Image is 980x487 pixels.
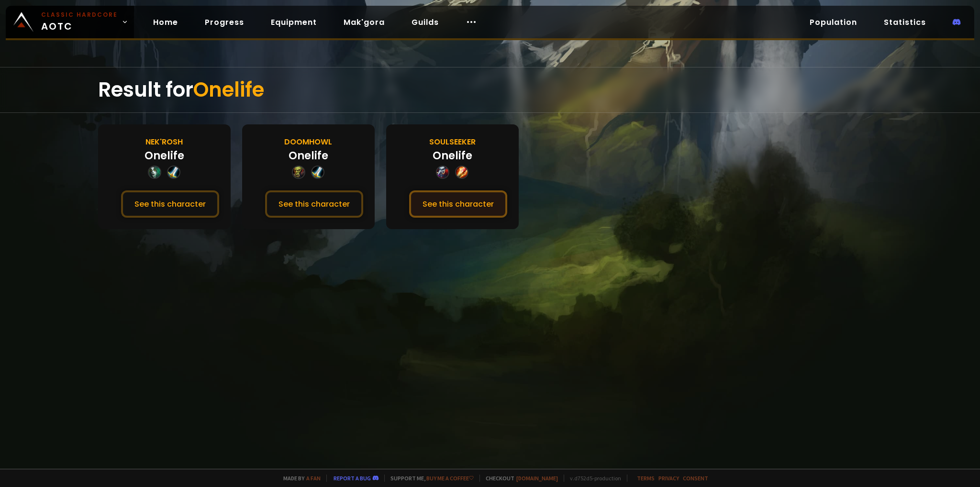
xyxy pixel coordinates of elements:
div: Onelife [289,148,328,164]
a: Privacy [658,475,679,482]
div: Result for [98,67,882,112]
button: See this character [265,190,363,218]
span: v. d752d5 - production [564,475,621,482]
span: Made by [278,475,321,482]
a: [DOMAIN_NAME] [516,475,558,482]
a: Consent [683,475,708,482]
button: See this character [121,190,219,218]
span: Checkout [479,475,558,482]
span: Onelife [193,76,264,104]
div: Doomhowl [284,136,332,148]
div: Onelife [433,148,472,164]
a: Equipment [263,12,324,32]
a: Home [145,12,186,32]
a: Buy me a coffee [426,475,474,482]
div: Onelife [145,148,184,164]
a: Classic HardcoreAOTC [6,6,134,38]
a: Mak'gora [336,12,392,32]
div: Nek'Rosh [145,136,183,148]
a: Population [802,12,865,32]
a: Guilds [404,12,446,32]
span: AOTC [41,11,118,33]
a: a fan [306,475,321,482]
button: See this character [409,190,507,218]
small: Classic Hardcore [41,11,118,19]
a: Report a bug [334,475,371,482]
a: Progress [197,12,252,32]
span: Support me, [384,475,474,482]
a: Statistics [876,12,934,32]
div: Soulseeker [429,136,476,148]
a: Terms [637,475,655,482]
